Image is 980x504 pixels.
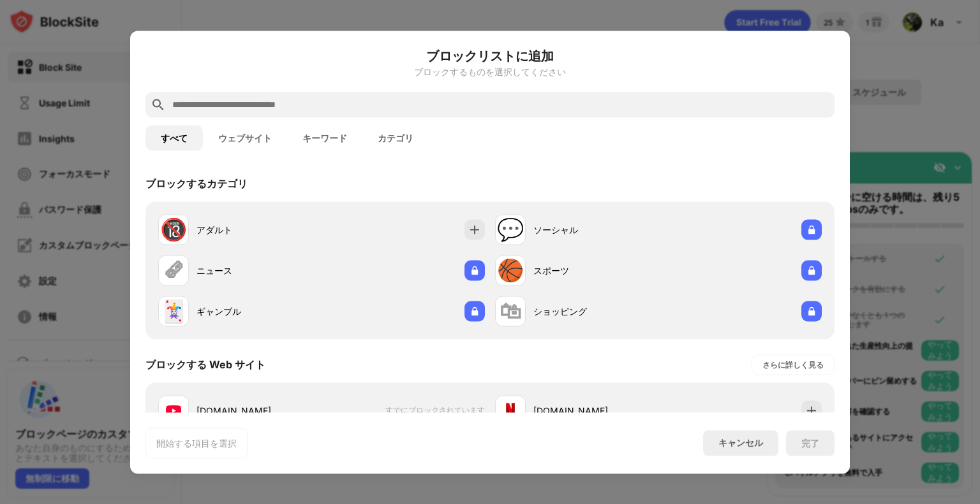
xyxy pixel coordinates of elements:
div: [DOMAIN_NAME] [197,404,322,417]
div: さらに詳しく見る [762,358,824,371]
button: キーワード [287,125,362,150]
div: 🗞 [163,257,184,284]
div: キャンセル [718,437,763,449]
div: 🃏 [160,298,187,324]
div: [DOMAIN_NAME] [533,404,658,417]
div: 🛍 [500,298,521,324]
h6: ブロックリストに追加 [145,46,835,65]
div: 開始する項目を選択 [156,436,237,449]
img: favicons [503,403,518,418]
div: ブロックするカテゴリ [145,176,248,191]
div: ギャンブル [197,305,322,318]
div: アダルト [197,223,322,236]
button: すべて [145,125,203,150]
img: favicons [166,403,181,418]
div: ブロックする Web サイト [145,357,265,371]
button: ウェブサイト [203,125,287,150]
div: 💬 [497,217,524,243]
div: 完了 [801,438,819,448]
div: ソーシャル [533,223,658,236]
span: すでにブロックされています [385,405,485,416]
div: ブロックするものを選択してください [145,66,835,76]
div: 🔞 [160,217,187,243]
button: カテゴリ [362,125,429,150]
div: スポーツ [533,264,658,277]
div: 🏀 [497,257,524,284]
div: ニュース [197,264,322,277]
img: search.svg [151,97,166,112]
div: ショッピング [533,305,658,318]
